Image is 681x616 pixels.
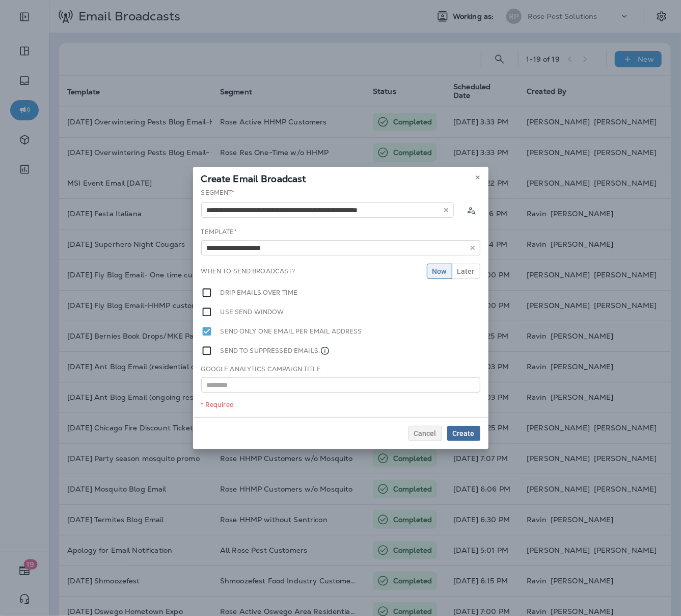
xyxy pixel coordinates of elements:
[193,167,488,188] div: Create Email Broadcast
[427,264,452,279] button: Now
[201,189,235,197] label: Segment
[221,345,331,356] label: Send to suppressed emails.
[462,201,480,219] button: Calculate the estimated number of emails to be sent based on selected segment. (This could take a...
[432,268,447,275] span: Now
[457,268,475,275] span: Later
[201,267,295,275] label: When to send broadcast?
[221,306,284,318] label: Use send window
[408,426,442,441] button: Cancel
[453,430,475,437] span: Create
[447,426,480,441] button: Create
[201,365,321,373] label: Google Analytics Campaign Title
[414,430,437,437] span: Cancel
[221,326,362,337] label: Send only one email per email address
[201,228,237,236] label: Template
[452,264,480,279] button: Later
[221,287,298,298] label: Drip emails over time
[201,401,480,409] div: * Required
